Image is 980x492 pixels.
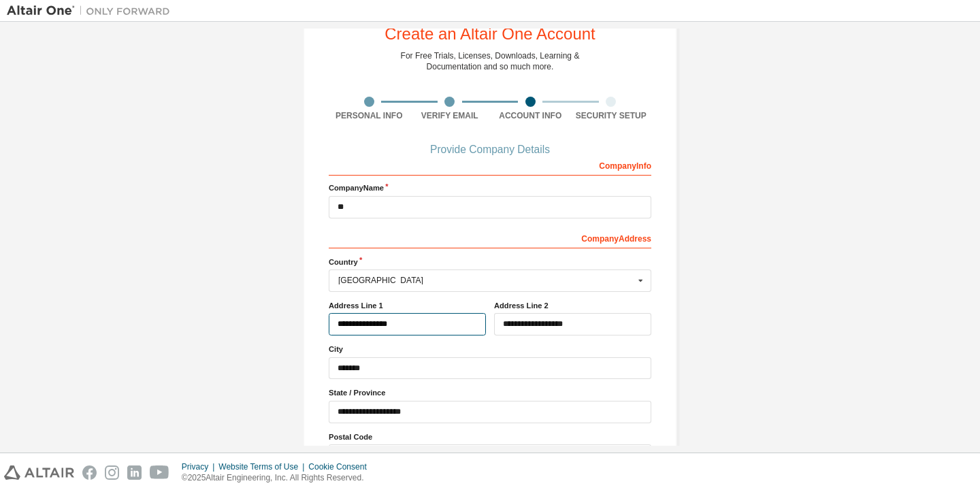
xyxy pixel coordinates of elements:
[329,110,410,121] div: Personal Info
[401,50,580,72] div: For Free Trials, Licenses, Downloads, Learning & Documentation and so much more.
[105,465,119,480] img: instagram.svg
[329,182,651,193] label: Company Name
[218,461,308,472] div: Website Terms of Use
[82,465,97,480] img: facebook.svg
[182,461,218,472] div: Privacy
[490,110,571,121] div: Account Info
[329,431,651,442] label: Postal Code
[182,472,375,484] p: © 2025 Altair Engineering, Inc. All Rights Reserved.
[571,110,652,121] div: Security Setup
[338,276,634,284] div: [GEOGRAPHIC_DATA]
[127,465,142,480] img: linkedin.svg
[410,110,491,121] div: Verify Email
[329,387,651,398] label: State / Province
[329,344,651,355] label: City
[329,257,651,267] label: Country
[385,26,595,42] div: Create an Altair One Account
[7,4,177,18] img: Altair One
[4,465,74,480] img: altair_logo.svg
[494,300,651,311] label: Address Line 2
[329,300,486,311] label: Address Line 1
[150,465,169,480] img: youtube.svg
[329,154,651,176] div: Company Info
[329,146,651,154] div: Provide Company Details
[308,461,374,472] div: Cookie Consent
[329,227,651,248] div: Company Address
